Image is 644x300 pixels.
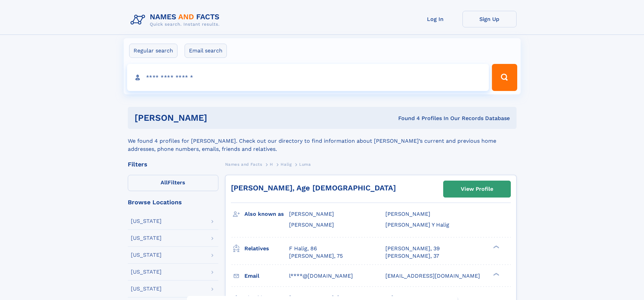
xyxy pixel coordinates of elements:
div: We found 4 profiles for [PERSON_NAME]. Check out our directory to find information about [PERSON_... [128,129,517,153]
div: [US_STATE] [131,235,162,241]
span: H [270,162,273,167]
button: Search Button [492,64,517,91]
img: Logo Names and Facts [128,11,225,29]
span: All [161,179,168,186]
span: [EMAIL_ADDRESS][DOMAIN_NAME] [385,273,480,279]
span: Luma [299,162,311,167]
span: [PERSON_NAME] [289,211,334,217]
a: View Profile [444,181,510,197]
span: Halig [281,162,291,167]
span: [PERSON_NAME] [385,211,430,217]
span: [PERSON_NAME] [289,222,334,228]
a: Sign Up [462,11,517,27]
div: ❯ [492,245,500,249]
div: [US_STATE] [131,252,162,258]
div: Browse Locations [128,199,218,205]
div: Filters [128,161,218,167]
div: ❯ [492,272,500,276]
a: H [270,160,273,168]
div: Found 4 Profiles In Our Records Database [303,115,510,122]
div: [US_STATE] [131,218,162,224]
a: [PERSON_NAME], 37 [385,252,439,260]
span: [PERSON_NAME] Y Halig [385,222,449,228]
a: [PERSON_NAME], 75 [289,252,343,260]
a: [PERSON_NAME], 39 [385,245,440,252]
a: Log In [408,11,462,27]
div: View Profile [461,181,493,197]
label: Filters [128,175,218,191]
a: F Halig, 86 [289,245,317,252]
input: search input [127,64,489,91]
h3: Also known as [244,208,289,220]
h3: Relatives [244,243,289,254]
h3: Email [244,270,289,282]
label: Regular search [129,44,177,58]
a: [PERSON_NAME], Age [DEMOGRAPHIC_DATA] [231,184,396,192]
h1: [PERSON_NAME] [135,114,303,122]
label: Email search [185,44,227,58]
a: Halig [281,160,291,168]
div: [US_STATE] [131,269,162,275]
a: Names and Facts [225,160,262,168]
div: [US_STATE] [131,286,162,292]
